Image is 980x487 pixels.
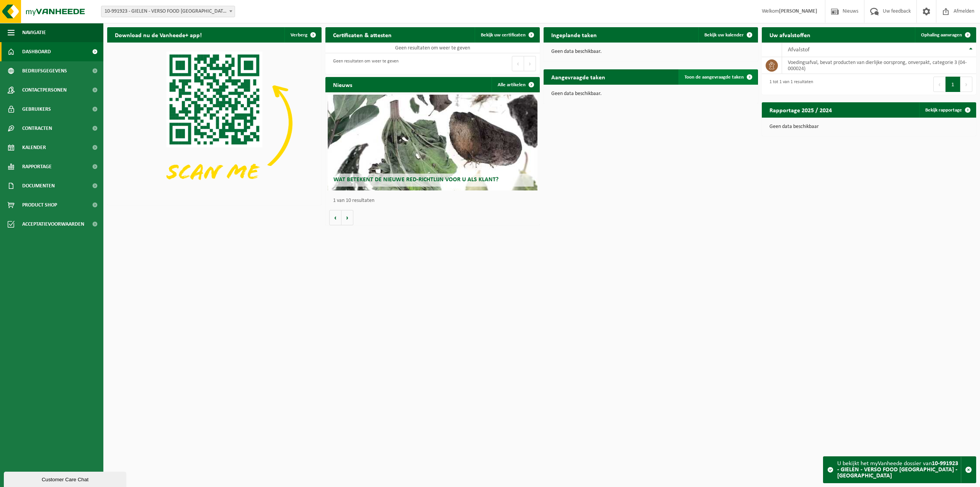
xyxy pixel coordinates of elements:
p: Geen data beschikbaar [769,124,969,130]
div: U bekijkt het myVanheede dossier van [837,457,961,483]
button: Volgende [341,210,353,225]
span: Gebruikers [22,100,51,119]
strong: 10-991923 - GIELEN - VERSO FOOD [GEOGRAPHIC_DATA] - [GEOGRAPHIC_DATA] [837,461,958,479]
span: Ophaling aanvragen [921,33,962,38]
button: Previous [512,56,524,71]
p: Geen data beschikbaar. [551,49,750,54]
span: Toon de aangevraagde taken [684,75,744,80]
p: 1 van 10 resultaten [333,198,536,203]
span: Product Shop [22,195,57,215]
span: Bekijk uw kalender [704,33,744,38]
span: 10-991923 - GIELEN - VERSO FOOD ESSEN - ESSEN [101,6,235,17]
span: Contracten [22,119,52,138]
span: Bedrijfsgegevens [22,61,67,80]
h2: Uw afvalstoffen [762,27,818,42]
a: Bekijk uw kalender [698,27,757,43]
h2: Nieuws [325,77,360,92]
button: Next [524,56,536,71]
h2: Ingeplande taken [544,27,604,42]
img: Download de VHEPlus App [107,43,322,203]
span: Bekijk uw certificaten [481,33,526,38]
td: voedingsafval, bevat producten van dierlijke oorsprong, onverpakt, categorie 3 (04-000024) [782,57,976,74]
div: 1 tot 1 van 1 resultaten [766,76,813,93]
span: Rapportage [22,157,52,176]
button: Vorige [329,210,341,225]
td: Geen resultaten om weer te geven [325,43,540,53]
span: Verberg [291,33,307,38]
p: Geen data beschikbaar. [551,91,750,97]
h2: Aangevraagde taken [544,69,613,84]
span: 10-991923 - GIELEN - VERSO FOOD ESSEN - ESSEN [101,6,235,17]
a: Alle artikelen [492,77,539,92]
div: Geen resultaten om weer te geven [329,55,399,72]
span: Documenten [22,176,55,195]
a: Ophaling aanvragen [915,27,975,43]
span: Kalender [22,138,46,157]
span: Contactpersonen [22,80,67,100]
a: Bekijk uw certificaten [475,27,539,43]
h2: Rapportage 2025 / 2024 [762,102,840,117]
a: Toon de aangevraagde taken [678,69,757,85]
button: Next [960,77,972,92]
a: Wat betekent de nieuwe RED-richtlijn voor u als klant? [328,95,538,190]
span: Dashboard [22,42,51,61]
button: Previous [933,77,946,92]
span: Navigatie [22,23,46,42]
span: Afvalstof [788,47,810,53]
iframe: chat widget [4,470,128,487]
button: Verberg [284,27,321,43]
button: 1 [946,77,960,92]
span: Wat betekent de nieuwe RED-richtlijn voor u als klant? [333,177,498,183]
a: Bekijk rapportage [919,102,975,118]
span: Acceptatievoorwaarden [22,215,84,234]
strong: [PERSON_NAME] [779,8,817,14]
h2: Download nu de Vanheede+ app! [107,27,209,42]
h2: Certificaten & attesten [325,27,399,42]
